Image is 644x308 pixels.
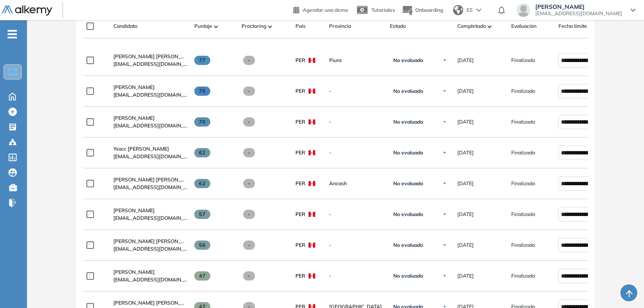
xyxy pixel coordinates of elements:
span: Piura [329,57,383,64]
span: Onboarding [415,7,443,13]
span: [DATE] [457,57,474,64]
img: PER [309,58,315,63]
a: [PERSON_NAME] [PERSON_NAME] [113,238,188,245]
span: [DATE] [457,149,474,157]
img: Ícono de flecha [442,181,447,186]
img: [missing "en.ARROW_ALT" translation] [268,25,272,28]
img: PER [309,181,315,186]
span: [PERSON_NAME] [PERSON_NAME] [113,176,197,183]
span: PER [295,87,305,95]
span: Ancash [329,180,383,187]
span: [EMAIL_ADDRESS][DOMAIN_NAME] [113,245,188,253]
img: Logo [2,5,52,16]
span: Provincia [329,22,351,30]
span: [DATE] [457,118,474,126]
span: Finalizado [511,180,535,187]
span: - [329,149,383,157]
span: Finalizado [511,272,535,280]
span: - [243,86,255,96]
img: [missing "en.ARROW_ALT" translation] [488,25,492,28]
span: - [243,148,255,157]
span: [EMAIL_ADDRESS][DOMAIN_NAME] [113,91,188,99]
span: [EMAIL_ADDRESS][DOMAIN_NAME] [113,276,188,284]
span: - [243,117,255,127]
span: [EMAIL_ADDRESS][DOMAIN_NAME] [113,122,188,130]
img: PER [309,89,315,94]
img: Ícono de flecha [442,212,447,217]
span: Ysacc [PERSON_NAME] [113,146,169,152]
span: - [329,272,383,280]
span: [DATE] [457,211,474,218]
span: [PERSON_NAME] [113,115,155,121]
span: No evaluado [393,119,423,125]
img: PER [309,150,315,155]
span: 62 [194,179,211,188]
span: [DATE] [457,272,474,280]
span: - [243,56,255,65]
span: - [329,87,383,95]
img: Ícono de flecha [442,243,447,248]
button: Onboarding [402,1,443,19]
span: - [243,179,255,188]
a: Ysacc [PERSON_NAME] [113,145,188,153]
i: - [8,33,17,35]
span: [DATE] [457,241,474,249]
a: [PERSON_NAME] [113,207,188,214]
span: Finalizado [511,241,535,249]
span: Evaluación [511,22,537,30]
span: - [243,210,255,219]
span: Fecha límite [558,22,587,30]
span: ES [467,6,473,14]
span: No evaluado [393,57,423,64]
span: Finalizado [511,87,535,95]
span: Tutoriales [371,7,395,13]
span: [PERSON_NAME] [113,269,155,275]
a: [PERSON_NAME] [PERSON_NAME] Yacila [113,53,188,60]
span: [EMAIL_ADDRESS][DOMAIN_NAME] [113,153,188,160]
a: [PERSON_NAME] [113,268,188,276]
span: Puntaje [194,22,212,30]
span: Completado [457,22,486,30]
span: 56 [194,240,211,250]
span: [PERSON_NAME] [PERSON_NAME] [113,238,197,244]
span: [PERSON_NAME] [PERSON_NAME] [113,300,197,306]
span: PER [295,272,305,280]
span: PER [295,57,305,64]
a: [PERSON_NAME] [PERSON_NAME] [113,176,188,184]
span: Finalizado [511,57,535,64]
span: [DATE] [457,87,474,95]
a: [PERSON_NAME] [113,114,188,122]
span: País [295,22,306,30]
span: PER [295,241,305,249]
span: [PERSON_NAME] [113,84,155,90]
img: PER [309,212,315,217]
span: [EMAIL_ADDRESS][DOMAIN_NAME] [113,184,188,191]
span: - [329,118,383,126]
span: 57 [194,210,211,219]
span: Agendar una demo [303,7,348,13]
span: [PERSON_NAME] [113,207,155,213]
a: Agendar una demo [293,4,348,14]
span: No evaluado [393,242,423,249]
img: Ícono de flecha [442,150,447,155]
a: [PERSON_NAME] [PERSON_NAME] [113,299,188,307]
span: [PERSON_NAME] [535,3,622,10]
span: - [329,211,383,218]
img: PER [309,119,315,124]
span: No evaluado [393,211,423,218]
span: - [243,271,255,281]
span: [PERSON_NAME] [PERSON_NAME] Yacila [113,53,212,59]
span: Finalizado [511,149,535,157]
span: PER [295,211,305,218]
span: Estado [390,22,406,30]
span: - [329,241,383,249]
a: [PERSON_NAME] [113,84,188,91]
span: [EMAIL_ADDRESS][DOMAIN_NAME] [113,214,188,222]
span: PER [295,180,305,187]
img: world [453,5,463,15]
span: Finalizado [511,211,535,218]
img: PER [309,273,315,278]
img: Ícono de flecha [442,58,447,63]
span: - [243,240,255,250]
span: No evaluado [393,273,423,279]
